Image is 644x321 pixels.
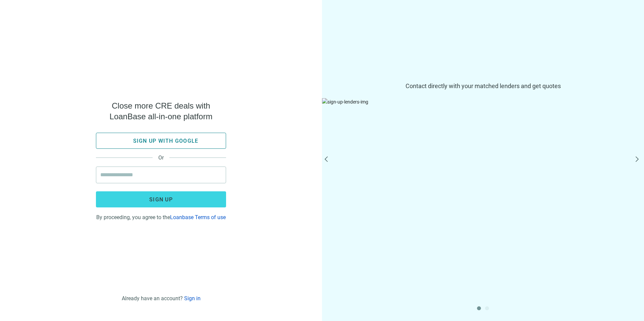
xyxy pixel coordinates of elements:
[477,306,481,310] button: 1
[153,154,169,161] span: Or
[322,98,644,239] img: sign-up-lenders-img
[133,138,199,144] span: Sign up with google
[96,191,226,207] button: Sign up
[184,295,201,302] a: Sign in
[633,156,641,165] button: next
[96,213,226,220] div: By proceeding, you agree to the
[96,133,226,149] button: Sign up with google
[170,214,226,220] a: Loanbase Terms of use
[485,306,489,310] button: 2
[325,156,333,165] button: prev
[96,101,226,122] span: Close more CRE deals with LoanBase all-in-one platform
[149,196,173,203] span: Sign up
[322,82,644,90] span: Contact directly with your matched lenders and get quotes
